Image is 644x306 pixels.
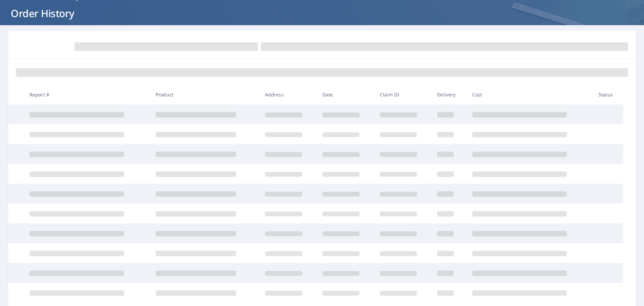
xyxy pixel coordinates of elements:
h1: Order History [8,6,636,20]
th: Status [593,85,623,104]
th: Cost [467,85,593,104]
th: Product [150,85,260,104]
th: Date [317,85,374,104]
th: Delivery [432,85,467,104]
th: Report # [24,85,150,104]
th: Address [260,85,317,104]
th: Claim ID [374,85,432,104]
